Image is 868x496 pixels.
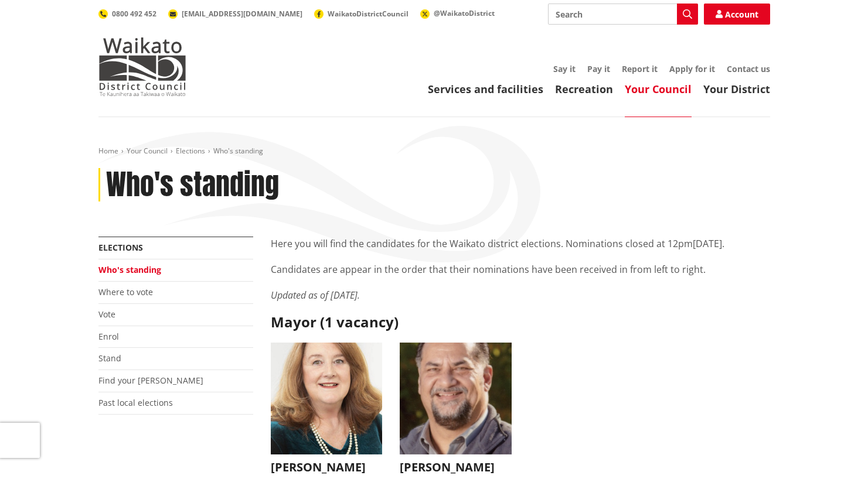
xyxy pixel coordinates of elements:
[112,9,156,19] span: 0800 492 452
[434,8,495,18] span: @WaikatoDistrict
[271,343,383,480] button: [PERSON_NAME]
[98,242,143,253] a: Elections
[400,460,512,474] h3: [PERSON_NAME]
[703,82,770,96] a: Your District
[176,146,205,156] a: Elections
[428,82,543,96] a: Services and facilities
[314,9,409,19] a: WaikatoDistrictCouncil
[98,146,770,156] nav: breadcrumb
[420,8,495,18] a: @WaikatoDistrict
[98,353,121,364] a: Stand
[213,146,263,156] span: Who's standing
[98,9,156,19] a: 0800 492 452
[271,237,770,251] p: Here you will find the candidates for the Waikato district elections. Nominations closed at 12pm[...
[727,63,770,74] a: Contact us
[271,312,399,331] strong: Mayor (1 vacancy)
[548,4,698,25] input: Search input
[587,63,610,74] a: Pay it
[127,146,168,156] a: Your Council
[168,9,302,19] a: [EMAIL_ADDRESS][DOMAIN_NAME]
[98,397,173,408] a: Past local elections
[555,82,613,96] a: Recreation
[625,82,692,96] a: Your Council
[182,9,302,19] span: [EMAIL_ADDRESS][DOMAIN_NAME]
[98,37,186,96] img: Waikato District Council - Te Kaunihera aa Takiwaa o Waikato
[704,4,770,25] a: Account
[400,343,512,454] img: WO-M__BECH_A__EWN4j
[328,9,409,19] span: WaikatoDistrictCouncil
[98,331,119,342] a: Enrol
[271,343,383,454] img: WO-M__CHURCH_J__UwGuY
[669,63,715,74] a: Apply for it
[98,264,161,275] a: Who's standing
[98,375,203,386] a: Find your [PERSON_NAME]
[98,286,153,297] a: Where to vote
[98,146,118,156] a: Home
[553,63,576,74] a: Say it
[400,343,512,480] button: [PERSON_NAME]
[622,63,658,74] a: Report it
[106,168,279,202] h1: Who's standing
[98,309,115,320] a: Vote
[271,460,383,474] h3: [PERSON_NAME]
[271,262,770,276] p: Candidates are appear in the order that their nominations have been received in from left to right.
[271,289,360,302] em: Updated as of [DATE].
